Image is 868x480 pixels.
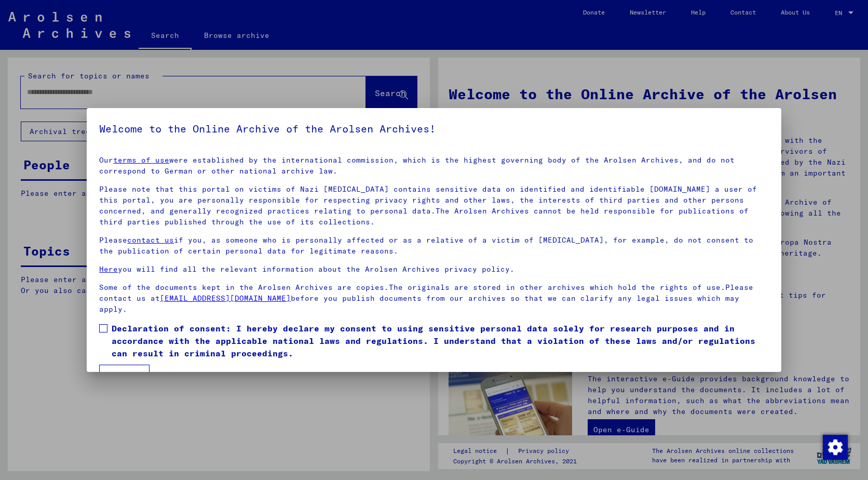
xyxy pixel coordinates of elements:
p: Our were established by the international commission, which is the highest governing body of the ... [99,155,769,177]
button: I agree [99,365,150,384]
p: you will find all the relevant information about the Arolsen Archives privacy policy. [99,264,769,275]
span: Declaration of consent: I hereby declare my consent to using sensitive personal data solely for r... [112,322,769,359]
img: Change consent [823,435,848,460]
a: Here [99,264,118,274]
div: Change consent [822,434,847,459]
a: [EMAIL_ADDRESS][DOMAIN_NAME] [160,294,291,303]
p: Please if you, as someone who is personally affected or as a relative of a victim of [MEDICAL_DAT... [99,235,769,257]
a: terms of use [113,155,169,165]
a: contact us [127,235,174,245]
h5: Welcome to the Online Archive of the Arolsen Archives! [99,121,769,137]
p: Some of the documents kept in the Arolsen Archives are copies.The originals are stored in other a... [99,282,769,315]
p: Please note that this portal on victims of Nazi [MEDICAL_DATA] contains sensitive data on identif... [99,184,769,228]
